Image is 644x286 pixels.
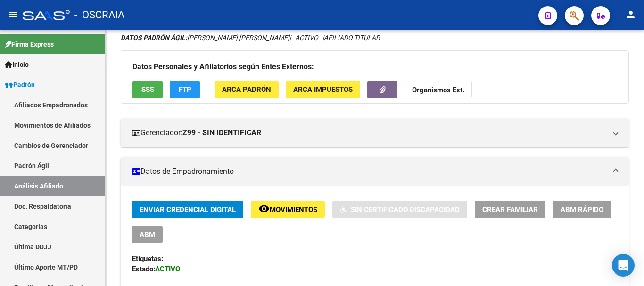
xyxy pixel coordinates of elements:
[121,157,629,186] mat-expansion-panel-header: Datos de Empadronamiento
[5,80,35,90] span: Padrón
[8,9,19,20] mat-icon: menu
[475,201,545,218] button: Crear Familiar
[74,5,124,25] span: - OSCRAIA
[132,226,163,243] button: ABM
[5,39,54,49] span: Firma Express
[121,34,380,41] i: | ACTIVO |
[405,81,472,98] button: Organismos Ext.
[553,201,611,218] button: ABM Rápido
[625,9,636,20] mat-icon: person
[5,59,29,70] span: Inicio
[170,81,200,98] button: FTP
[293,86,353,94] span: ARCA Impuestos
[141,86,154,94] span: SSS
[182,128,261,138] strong: Z99 - SIN IDENTIFICAR
[132,254,163,263] strong: Etiquetas:
[286,81,360,98] button: ARCA Impuestos
[155,265,180,273] strong: ACTIVO
[270,205,317,214] span: Movimientos
[332,201,467,218] button: Sin Certificado Discapacidad
[258,203,270,214] mat-icon: remove_red_eye
[140,205,236,214] span: Enviar Credencial Digital
[222,86,271,94] span: ARCA Padrón
[121,119,629,147] mat-expansion-panel-header: Gerenciador:Z99 - SIN IDENTIFICAR
[351,205,460,214] span: Sin Certificado Discapacidad
[412,86,464,95] strong: Organismos Ext.
[121,34,289,41] span: [PERSON_NAME] [PERSON_NAME]
[561,205,603,214] span: ABM Rápido
[132,265,155,273] strong: Estado:
[121,34,187,41] strong: DATOS PADRÓN ÁGIL:
[132,81,163,98] button: SSS
[251,201,325,218] button: Movimientos
[132,128,606,138] mat-panel-title: Gerenciador:
[132,166,606,177] mat-panel-title: Datos de Empadronamiento
[179,86,191,94] span: FTP
[132,60,617,74] h3: Datos Personales y Afiliatorios según Entes Externos:
[140,230,155,239] span: ABM
[482,205,538,214] span: Crear Familiar
[324,34,380,41] span: AFILIADO TITULAR
[612,254,635,277] div: Open Intercom Messenger
[215,81,279,98] button: ARCA Padrón
[132,201,243,218] button: Enviar Credencial Digital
